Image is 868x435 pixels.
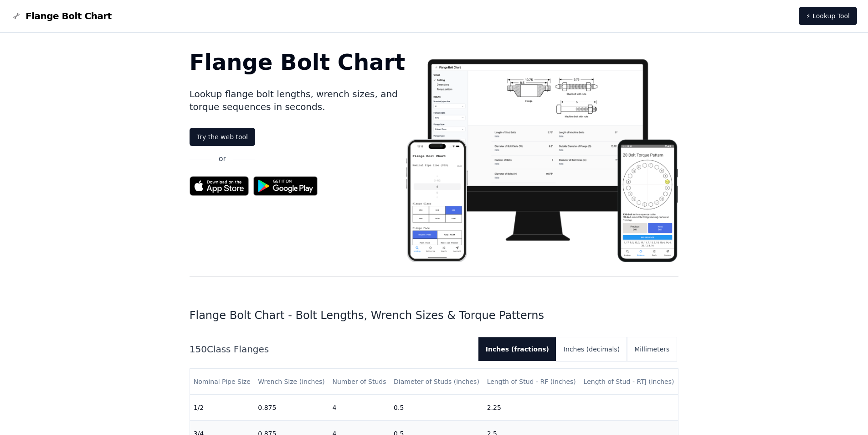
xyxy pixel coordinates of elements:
button: Inches (decimals) [556,337,627,361]
th: Length of Stud - RF (inches) [483,369,580,395]
h2: 150 Class Flanges [190,343,471,356]
th: Number of Studs [329,369,390,395]
a: Flange Bolt Chart LogoFlange Bolt Chart [11,10,112,22]
span: Flange Bolt Chart [26,10,112,22]
img: Get it on Google Play [249,172,323,200]
img: Flange bolt chart app screenshot [405,51,678,262]
th: Nominal Pipe Size [190,369,255,395]
th: Diameter of Studs (inches) [390,369,483,395]
td: 0.875 [254,395,329,421]
p: Lookup flange bolt lengths, wrench sizes, and torque sequences in seconds. [190,88,406,113]
p: or [219,153,226,164]
img: App Store badge for the Flange Bolt Chart app [190,176,249,196]
button: Millimeters [627,337,677,361]
button: Inches (fractions) [478,337,556,361]
td: 0.5 [390,395,483,421]
h1: Flange Bolt Chart [190,51,406,73]
h1: Flange Bolt Chart - Bolt Lengths, Wrench Sizes & Torque Patterns [190,308,679,323]
th: Wrench Size (inches) [254,369,329,395]
td: 2.25 [483,395,580,421]
img: Flange Bolt Chart Logo [11,10,22,21]
th: Length of Stud - RTJ (inches) [580,369,678,395]
td: 4 [329,395,390,421]
a: Try the web tool [190,128,255,146]
a: ⚡ Lookup Tool [799,7,857,25]
td: 1/2 [190,395,255,421]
